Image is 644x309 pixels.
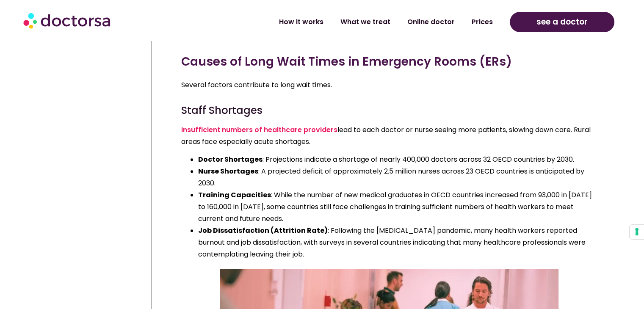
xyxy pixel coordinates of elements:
[198,166,597,189] li: : A projected deficit of approximately 2.5 million nurses across 23 OECD countries is anticipated...
[198,226,328,235] strong: Job Dissatisfaction (Attrition Rate)
[181,53,597,71] h3: Causes of Long Wait Times in Emergency Rooms (ERs)
[332,12,399,32] a: What we treat
[198,190,271,200] strong: Training Capacities
[399,12,463,32] a: Online doctor
[181,124,597,148] p: lead to each doctor or nurse seeing more patients, slowing down care. Rural areas face especially...
[198,189,597,225] li: : While the number of new medical graduates in OECD countries increased from 93,000 in [DATE] to ...
[510,12,614,32] a: see a doctor
[463,12,501,32] a: Prices
[181,105,597,116] h4: Staff Shortages
[630,225,644,239] button: Your consent preferences for tracking technologies
[198,166,258,176] strong: Nurse Shortages
[181,125,337,135] a: Insufficient numbers of healthcare providers
[271,12,332,32] a: How it works
[170,12,501,32] nav: Menu
[198,154,263,164] strong: Doctor Shortages
[181,79,597,91] p: Several factors contribute to long wait times.
[198,154,597,166] li: : Projections indicate a shortage of nearly 400,000 doctors across 32 OECD countries by 2030.
[198,225,597,260] li: : Following the [MEDICAL_DATA] pandemic, many health workers reported burnout and job dissatisfac...
[536,15,588,29] span: see a doctor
